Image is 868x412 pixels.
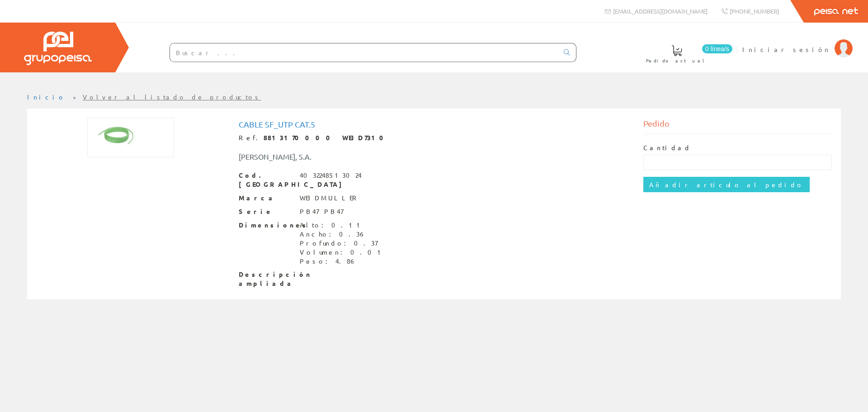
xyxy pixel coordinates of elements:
[730,7,779,15] span: [PHONE_NUMBER]
[83,93,261,101] a: Volver al listado de productos
[300,230,385,239] div: Ancho: 0.36
[264,133,390,142] strong: 8813170000 WEID7310
[239,120,630,129] h1: Cable Sf_utp Cat.5
[643,143,691,152] label: Cantidad
[27,93,66,101] a: Inicio
[643,118,832,134] div: Pedido
[24,32,92,65] img: Grupo Peisa
[87,118,174,157] img: Foto artículo Cable Sf_utp Cat.5 (192x88.299465240642)
[239,221,293,230] span: Dimensiones
[300,221,385,230] div: Alto: 0.11
[239,207,293,216] span: Serie
[239,194,293,203] span: Marca
[300,257,385,266] div: Peso: 4.86
[646,56,708,65] span: Pedido actual
[702,44,732,53] span: 0 línea/s
[300,248,385,257] div: Volumen: 0.01
[239,133,630,142] div: Ref.
[742,38,853,46] a: Iniciar sesión
[300,239,385,248] div: Profundo: 0.37
[643,177,810,192] input: Añadir artículo al pedido
[239,270,293,288] span: Descripción ampliada
[239,171,293,189] span: Cod. [GEOGRAPHIC_DATA]
[300,194,360,203] div: WEIDMULLER
[300,171,362,180] div: 4032248513024
[300,207,343,216] div: PB47 PB47
[742,45,830,54] span: Iniciar sesión
[232,152,468,162] div: [PERSON_NAME], S.A.
[613,7,708,15] span: [EMAIL_ADDRESS][DOMAIN_NAME]
[170,43,558,62] input: Buscar ...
